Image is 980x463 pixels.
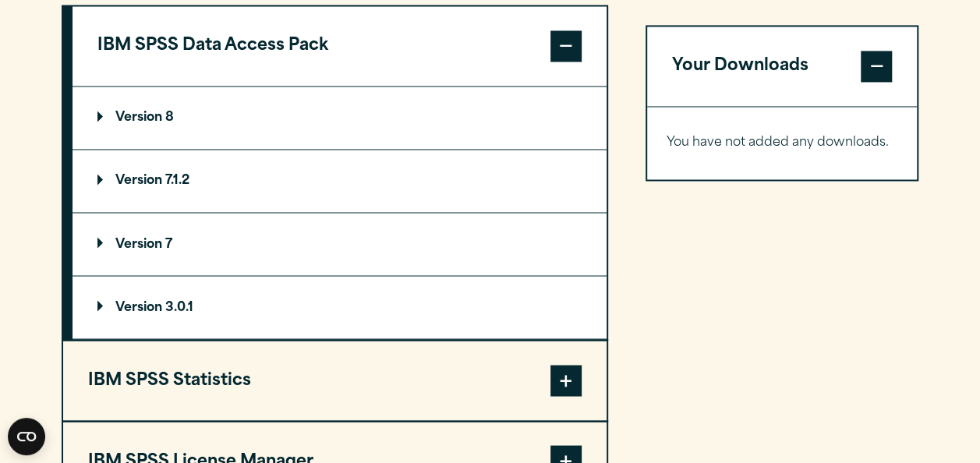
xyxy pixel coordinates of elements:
[97,238,172,250] p: Version 7
[97,175,189,187] p: Version 7.1.2
[63,341,607,420] button: IBM SPSS Statistics
[73,150,607,212] summary: Version 7.1.2
[667,132,898,154] p: You have not added any downloads.
[647,27,918,106] button: Your Downloads
[97,301,193,313] p: Version 3.0.1
[73,87,607,149] summary: Version 8
[8,418,45,455] button: Open CMP widget
[647,106,918,179] div: Your Downloads
[73,276,607,338] summary: Version 3.0.1
[73,86,607,339] div: IBM SPSS Data Access Pack
[97,111,174,124] p: Version 8
[73,6,607,86] button: IBM SPSS Data Access Pack
[73,213,607,275] summary: Version 7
